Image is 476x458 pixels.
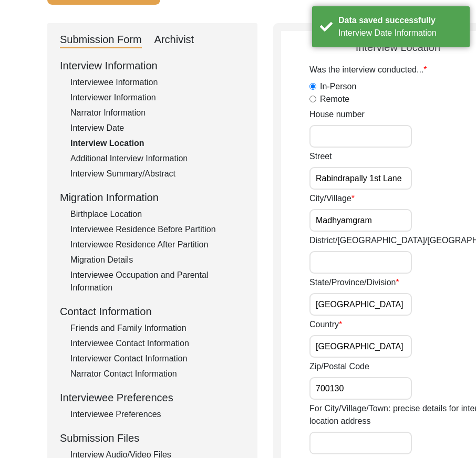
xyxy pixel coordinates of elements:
div: Migration Information [60,190,245,205]
div: Interview Date Information [338,27,462,39]
div: Archivist [154,32,194,48]
div: Interviewer Contact Information [70,352,245,365]
div: Migration Details [70,254,245,266]
div: Data saved successfully [338,14,462,27]
div: Interviewee Contact Information [70,337,245,350]
div: Interview Location [70,137,245,150]
label: State/Province/Division [309,276,399,289]
div: Friends and Family Information [70,322,245,335]
div: Interviewee Information [70,76,245,89]
div: Additional Interview Information [70,152,245,165]
div: Submission Form [60,32,142,48]
label: Remote [320,93,349,106]
div: Submission Files [60,430,245,446]
label: Country [309,318,342,331]
div: Interviewee Occupation and Parental Information [70,269,245,294]
div: Interviewer Information [70,91,245,104]
div: Interviewee Preferences [70,408,245,421]
label: House number [309,108,365,121]
label: Street [309,150,332,163]
div: Contact Information [60,304,245,319]
div: Interview Summary/Abstract [70,168,245,180]
label: City/Village [309,192,355,205]
div: Interviewee Residence Before Partition [70,223,245,236]
div: Interviewee Preferences [60,390,245,405]
div: Interview Date [70,122,245,134]
div: Narrator Information [70,107,245,119]
div: Interviewee Residence After Partition [70,238,245,251]
div: Birthplace Location [70,208,245,221]
div: Narrator Contact Information [70,368,245,380]
label: Zip/Postal Code [309,360,369,373]
label: Was the interview conducted... [309,64,427,76]
label: In-Person [320,80,356,93]
div: Interview Information [60,58,245,74]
